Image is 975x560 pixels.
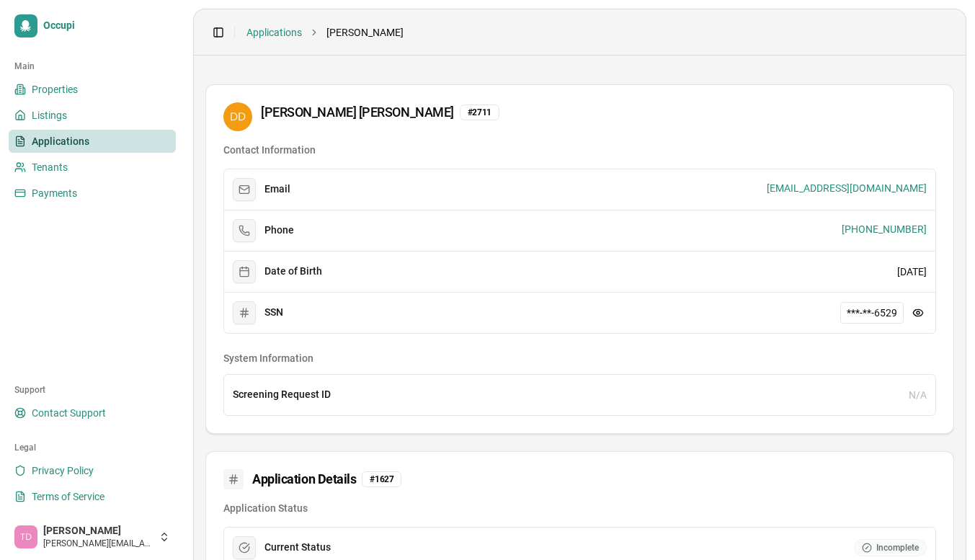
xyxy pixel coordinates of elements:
span: Application Details [252,469,356,489]
a: Occupi [9,9,176,43]
span: Current Status [264,541,331,554]
img: Trevor Day [14,525,37,548]
span: [PHONE_NUMBER] [842,222,927,236]
a: Privacy Policy [9,459,176,482]
span: Payments [32,186,77,200]
a: Applications [246,25,302,40]
span: [PERSON_NAME] [43,525,153,538]
a: Tenants [9,156,176,179]
div: # 2711 [460,105,499,120]
span: Tenants [32,160,68,174]
span: Properties [32,82,78,97]
a: Terms of Service [9,485,176,508]
span: [DATE] [897,266,927,277]
span: Incomplete [876,542,919,554]
h3: [PERSON_NAME] [PERSON_NAME] [261,102,454,123]
a: Listings [9,104,176,127]
h4: Application Status [223,501,936,515]
span: Applications [32,134,89,148]
span: Screening Request ID [233,388,331,401]
h4: Contact Information [223,143,936,157]
div: Legal [9,436,176,459]
span: SSN [264,306,283,319]
a: Payments [9,182,176,205]
span: [PERSON_NAME] [326,25,404,40]
button: Trevor Day[PERSON_NAME][PERSON_NAME][EMAIL_ADDRESS][DOMAIN_NAME] [9,520,176,554]
img: Debra Davis [223,102,252,131]
span: [EMAIL_ADDRESS][DOMAIN_NAME] [767,181,927,195]
span: Listings [32,108,67,123]
div: Support [9,378,176,401]
div: Main [9,55,176,78]
span: Date of Birth [264,265,322,278]
span: Terms of Service [32,489,104,504]
a: Contact Support [9,401,176,425]
span: Occupi [43,19,170,32]
span: [PERSON_NAME][EMAIL_ADDRESS][DOMAIN_NAME] [43,538,153,549]
span: Phone [264,224,294,237]
div: # 1627 [362,471,401,487]
span: N/A [909,389,927,401]
nav: breadcrumb [246,25,404,40]
span: Contact Support [32,406,106,420]
span: Email [264,183,290,196]
h4: System Information [223,351,936,365]
a: Applications [9,130,176,153]
a: Properties [9,78,176,101]
span: Privacy Policy [32,463,94,478]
